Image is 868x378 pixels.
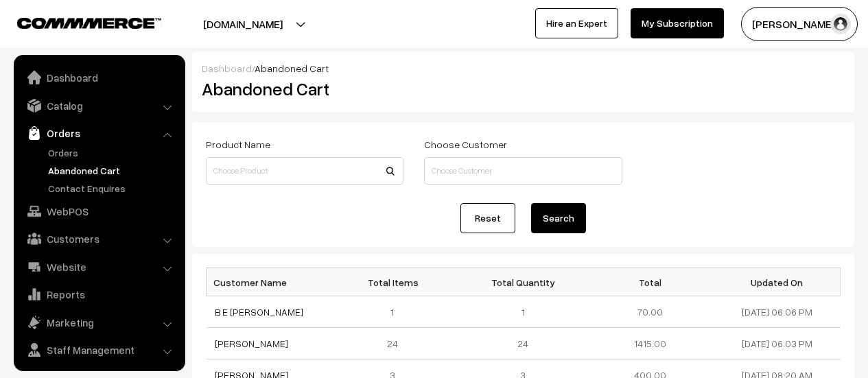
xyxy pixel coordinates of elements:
[631,8,724,38] a: My Subscription
[17,199,180,224] a: WebPOS
[741,7,858,41] button: [PERSON_NAME]
[17,93,180,118] a: Catalog
[333,296,460,328] td: 1
[202,62,252,74] a: Dashboard
[587,296,714,328] td: 70.00
[333,328,460,359] td: 24
[17,338,180,362] a: Staff Management
[206,157,403,185] input: Choose Product
[17,14,137,30] a: COMMMERCE
[255,62,329,74] span: Abandoned Cart
[202,78,402,99] h2: Abandoned Cart
[714,296,841,328] td: [DATE] 06:06 PM
[17,65,180,90] a: Dashboard
[17,226,180,251] a: Customers
[45,181,180,196] a: Contact Enquires
[460,328,587,359] td: 24
[587,268,714,296] th: Total
[17,121,180,145] a: Orders
[206,137,270,152] label: Product Name
[17,255,180,279] a: Website
[17,310,180,335] a: Marketing
[215,338,288,349] a: [PERSON_NAME]
[45,145,180,160] a: Orders
[207,268,333,296] th: Customer Name
[17,18,161,28] img: COMMMERCE
[714,268,841,296] th: Updated On
[155,7,331,41] button: [DOMAIN_NAME]
[460,296,587,328] td: 1
[587,328,714,359] td: 1415.00
[215,306,303,318] a: B E [PERSON_NAME]
[424,157,622,185] input: Choose Customer
[460,268,587,296] th: Total Quantity
[830,14,851,34] img: user
[714,328,841,359] td: [DATE] 06:03 PM
[424,137,507,152] label: Choose Customer
[535,8,618,38] a: Hire an Expert
[531,203,586,233] button: Search
[333,268,460,296] th: Total Items
[45,163,180,178] a: Abandoned Cart
[17,282,180,307] a: Reports
[460,203,515,233] a: Reset
[202,61,845,75] div: /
